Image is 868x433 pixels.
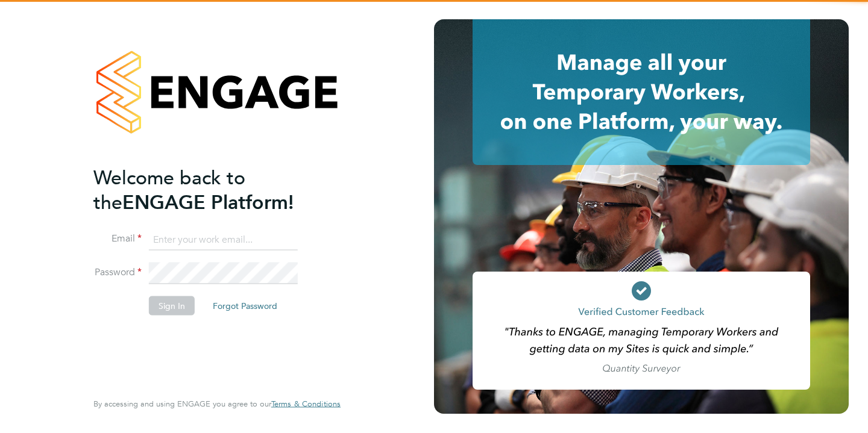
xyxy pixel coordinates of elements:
[93,165,329,214] h2: ENGAGE Platform!
[203,296,287,316] button: Forgot Password
[149,296,195,316] button: Sign In
[93,232,142,245] label: Email
[149,229,298,251] input: Enter your work email...
[93,266,142,279] label: Password
[271,399,341,409] span: Terms & Conditions
[271,399,341,409] a: Terms & Conditions
[93,399,341,409] span: By accessing and using ENGAGE you agree to our
[93,166,245,214] span: Welcome back to the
